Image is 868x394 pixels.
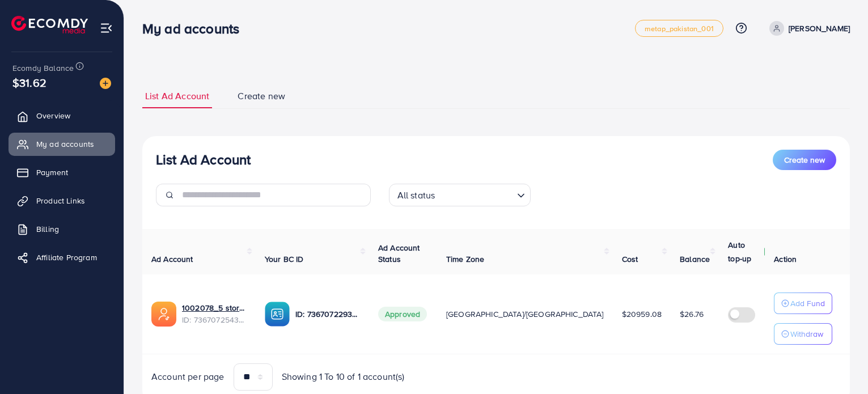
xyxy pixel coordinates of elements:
[622,308,662,320] span: $20959.08
[145,90,209,103] span: List Ad Account
[446,253,484,265] span: Time Zone
[395,187,438,204] span: All status
[789,22,850,35] p: [PERSON_NAME]
[790,327,823,341] p: Withdraw
[36,195,85,206] span: Product Links
[378,242,420,265] span: Ad Account Status
[622,253,638,265] span: Cost
[151,253,193,265] span: Ad Account
[446,308,604,320] span: [GEOGRAPHIC_DATA]/[GEOGRAPHIC_DATA]
[9,104,115,127] a: Overview
[36,223,59,235] span: Billing
[9,189,115,212] a: Product Links
[389,184,531,206] div: Search for option
[151,302,176,327] img: ic-ads-acc.e4c84228.svg
[645,25,714,32] span: metap_pakistan_001
[680,253,710,265] span: Balance
[100,78,111,89] img: image
[728,238,761,265] p: Auto top-up
[265,253,304,265] span: Your BC ID
[438,185,512,204] input: Search for option
[774,323,832,345] button: Withdraw
[774,293,832,314] button: Add Fund
[182,302,247,325] div: <span class='underline'>1002078_5 store_1715280268330</span></br>7367072543737462801
[9,246,115,269] a: Affiliate Program
[9,161,115,184] a: Payment
[142,20,248,37] h3: My ad accounts
[151,370,225,383] span: Account per page
[765,21,850,36] a: [PERSON_NAME]
[12,62,74,74] span: Ecomdy Balance
[773,150,836,170] button: Create new
[36,110,70,121] span: Overview
[790,296,825,310] p: Add Fund
[282,370,405,383] span: Showing 1 To 10 of 1 account(s)
[774,253,797,265] span: Action
[9,133,115,155] a: My ad accounts
[238,90,285,103] span: Create new
[36,138,94,150] span: My ad accounts
[378,307,427,321] span: Approved
[9,218,115,240] a: Billing
[784,154,825,166] span: Create new
[12,74,46,91] span: $31.62
[156,151,251,168] h3: List Ad Account
[265,302,290,327] img: ic-ba-acc.ded83a64.svg
[635,20,723,37] a: metap_pakistan_001
[100,22,113,35] img: menu
[36,167,68,178] span: Payment
[295,307,360,321] p: ID: 7367072293241012240
[182,314,247,325] span: ID: 7367072543737462801
[11,16,88,33] img: logo
[680,308,704,320] span: $26.76
[36,252,97,263] span: Affiliate Program
[182,302,247,313] a: 1002078_5 store_1715280268330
